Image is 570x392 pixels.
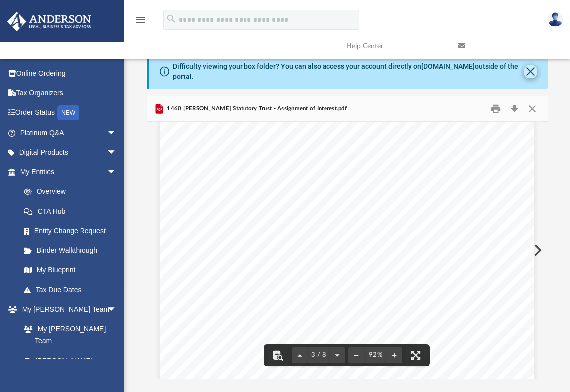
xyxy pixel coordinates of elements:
[7,123,132,143] a: Platinum Q&Aarrow_drop_down
[215,138,256,146] span: [US_STATE].
[405,344,427,366] button: Enter fullscreen
[57,105,79,120] div: NEW
[14,351,127,383] a: [PERSON_NAME] System
[134,14,146,26] i: menu
[7,162,132,182] a: My Entitiesarrow_drop_down
[107,123,127,143] span: arrow_drop_down
[386,344,402,366] button: Zoom in
[14,182,132,202] a: Overview
[7,64,132,83] a: Online Ordering
[524,65,537,78] button: Close
[14,260,127,280] a: My Blueprint
[215,130,479,137] span: 2010 to 3D Vision Holdings, LLC a limited liability company formed under the laws of
[292,344,308,366] button: Previous page
[505,101,523,116] button: Download
[7,143,132,162] a: Digital Productsarrow_drop_down
[421,62,475,70] a: [DOMAIN_NAME]
[215,155,292,162] span: 3D Vision Holdings, LLC
[215,121,557,129] span: La [PERSON_NAME] and [PERSON_NAME], Trustees of the De La [PERSON_NAME] Family Trust dated [DATE],
[14,280,132,300] a: Tax Due Dates
[4,12,94,31] img: Anderson Advisors Platinum Portal
[486,101,506,116] button: Print
[107,300,127,320] span: arrow_drop_down
[308,344,329,366] button: 3 / 8
[215,189,325,197] span: ______________________________
[14,319,122,351] a: My [PERSON_NAME] Team
[147,122,548,378] div: Document Viewer
[147,122,548,378] div: File preview
[348,344,364,366] button: Zoom out
[14,221,132,241] a: Entity Change Request
[14,201,132,221] a: CTA Hub
[526,236,548,264] button: Next File
[165,104,347,113] span: 1460 [PERSON_NAME] Statutory Trust - Assignment of Interest.pdf
[166,13,177,24] i: search
[7,103,132,123] a: Order StatusNEW
[147,96,548,379] div: Preview
[523,101,541,116] button: Close
[14,240,132,260] a: Binder Walkthrough
[339,26,451,66] a: Help Center
[7,300,127,319] a: My [PERSON_NAME] Teamarrow_drop_down
[308,352,329,358] span: 3 / 8
[107,143,127,163] span: arrow_drop_down
[134,19,146,26] a: menu
[329,344,345,366] button: Next page
[364,352,386,358] div: Current zoom level
[7,83,132,103] a: Tax Organizers
[267,344,289,366] button: Toggle findbar
[215,197,386,205] span: By: [PERSON_NAME] [PERSON_NAME] as its Manager
[548,12,563,27] img: User Pic
[107,162,127,182] span: arrow_drop_down
[173,61,524,82] div: Difficulty viewing your box folder? You can also access your account directly on outside of the p...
